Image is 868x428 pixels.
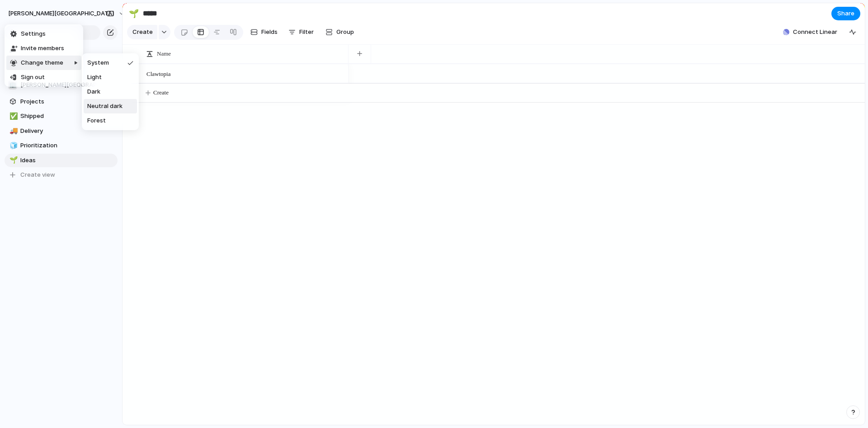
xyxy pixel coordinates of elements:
span: Settings [21,29,46,38]
span: Forest [87,116,106,125]
span: Light [87,73,102,82]
span: Invite members [21,44,64,53]
span: System [87,58,109,67]
span: Neutral dark [87,102,123,111]
span: Sign out [21,73,45,82]
span: Change theme [21,58,63,67]
span: Dark [87,87,100,96]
